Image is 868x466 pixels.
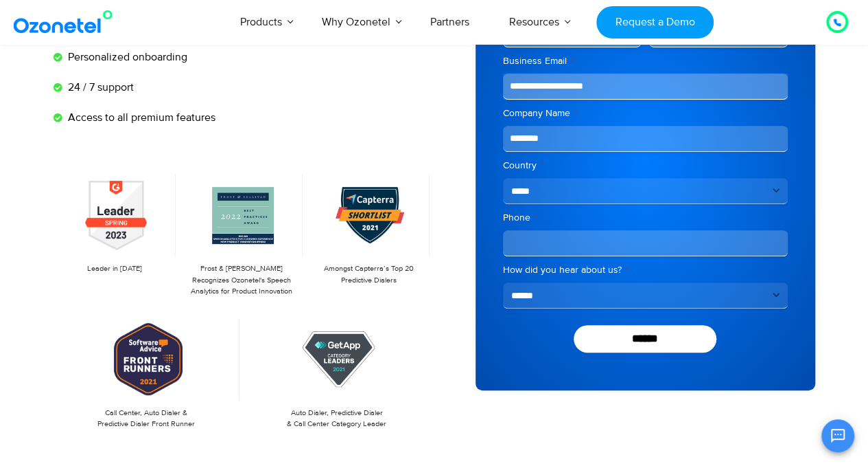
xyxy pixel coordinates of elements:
[60,408,233,430] p: Call Center, Auto Dialer & Predictive Dialer Front Runner
[64,79,134,96] span: 24 / 7 support
[503,159,788,173] label: Country
[503,54,788,68] label: Business Email
[60,263,169,275] p: Leader in [DATE]
[64,49,187,65] span: Personalized onboarding
[596,6,714,38] a: Request a Demo
[821,419,854,452] button: Open chat
[503,211,788,225] label: Phone
[314,263,423,286] p: Amongst Capterra’s Top 20 Predictive Dialers
[64,109,215,126] span: Access to all premium features
[503,263,788,277] label: How did you hear about us?
[503,107,788,120] label: Company Name
[250,408,423,430] p: Auto Dialer, Predictive Dialer & Call Center Category Leader
[187,263,296,298] p: Frost & [PERSON_NAME] Recognizes Ozonetel's Speech Analytics for Product Innovation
